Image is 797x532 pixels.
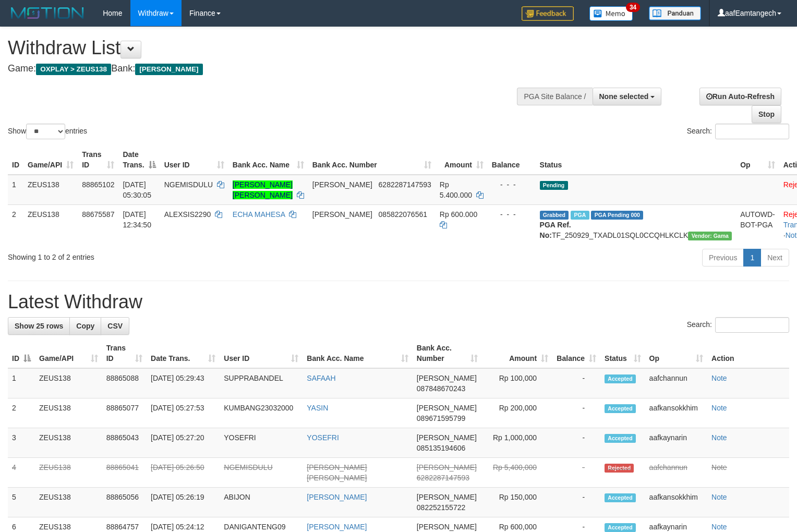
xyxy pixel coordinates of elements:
[147,428,220,458] td: [DATE] 05:27:20
[540,221,571,239] b: PGA Ref. No:
[707,338,789,368] th: Action
[82,180,114,189] span: 88865102
[23,145,78,175] th: Game/API: activate to sort column ascending
[220,368,303,398] td: SUPPRABANDEL
[228,145,308,175] th: Bank Acc. Name: activate to sort column ascending
[711,433,727,442] a: Note
[220,428,303,458] td: YOSEFRI
[220,488,303,517] td: ABIJON
[8,145,23,175] th: ID
[417,523,477,531] span: [PERSON_NAME]
[379,180,431,189] span: Copy 6282287147593 to clipboard
[8,5,87,21] img: MOTION_logo.png
[35,488,102,517] td: ZEUS138
[8,428,35,458] td: 3
[123,180,151,199] span: [DATE] 05:30:05
[600,338,645,368] th: Status: activate to sort column ascending
[482,368,552,398] td: Rp 100,000
[711,374,727,382] a: Note
[307,404,328,412] a: YASIN
[123,210,151,229] span: [DATE] 12:34:50
[488,145,536,175] th: Balance
[687,317,789,333] label: Search:
[35,338,102,368] th: Game/API: activate to sort column ascending
[743,249,761,267] a: 1
[540,211,569,220] span: Grabbed
[312,180,372,189] span: [PERSON_NAME]
[35,368,102,398] td: ZEUS138
[164,210,211,219] span: ALEXSIS2290
[536,145,736,175] th: Status
[220,458,303,488] td: NGEMISDULU
[599,92,649,101] span: None selected
[605,464,634,473] span: Rejected
[711,523,727,531] a: Note
[605,404,636,413] span: Accepted
[605,374,636,383] span: Accepted
[8,204,23,245] td: 2
[417,384,465,393] span: Copy 087848670243 to clipboard
[8,398,35,428] td: 2
[35,398,102,428] td: ZEUS138
[482,458,552,488] td: Rp 5,400,000
[552,368,600,398] td: -
[688,232,732,240] span: Vendor URL: https://trx31.1velocity.biz
[736,145,779,175] th: Op: activate to sort column ascending
[482,398,552,428] td: Rp 200,000
[571,211,589,220] span: Marked by aafpengsreynich
[147,458,220,488] td: [DATE] 05:26:50
[711,463,727,471] a: Note
[715,317,789,333] input: Search:
[589,6,633,21] img: Button%20Memo.svg
[147,338,220,368] th: Date Trans.: activate to sort column ascending
[711,404,727,412] a: Note
[69,317,101,335] a: Copy
[605,493,636,502] span: Accepted
[135,64,202,75] span: [PERSON_NAME]
[702,249,744,267] a: Previous
[233,210,285,219] a: ECHA MAHESA
[107,322,123,330] span: CSV
[233,180,293,199] a: [PERSON_NAME] [PERSON_NAME]
[8,124,87,139] label: Show entries
[307,523,367,531] a: [PERSON_NAME]
[102,428,147,458] td: 88865043
[645,368,707,398] td: aafchannun
[307,463,367,482] a: [PERSON_NAME] [PERSON_NAME]
[760,249,789,267] a: Next
[307,493,367,501] a: [PERSON_NAME]
[8,338,35,368] th: ID: activate to sort column descending
[626,3,640,12] span: 34
[8,64,521,74] h4: Game: Bank:
[417,433,477,442] span: [PERSON_NAME]
[482,488,552,517] td: Rp 150,000
[101,317,129,335] a: CSV
[413,338,482,368] th: Bank Acc. Number: activate to sort column ascending
[82,210,114,219] span: 88675587
[303,338,413,368] th: Bank Acc. Name: activate to sort column ascending
[102,398,147,428] td: 88865077
[307,433,339,442] a: YOSEFRI
[8,292,789,312] h1: Latest Withdraw
[482,338,552,368] th: Amount: activate to sort column ascending
[102,368,147,398] td: 88865088
[645,338,707,368] th: Op: activate to sort column ascending
[23,204,78,245] td: ZEUS138
[15,322,63,330] span: Show 25 rows
[164,180,213,189] span: NGEMISDULU
[8,317,70,335] a: Show 25 rows
[645,458,707,488] td: aafchannun
[492,209,532,220] div: - - -
[752,105,781,123] a: Stop
[102,458,147,488] td: 88865041
[540,181,568,190] span: Pending
[102,488,147,517] td: 88865056
[312,210,372,219] span: [PERSON_NAME]
[715,124,789,139] input: Search:
[699,88,781,105] a: Run Auto-Refresh
[8,488,35,517] td: 5
[8,248,324,262] div: Showing 1 to 2 of 2 entries
[220,338,303,368] th: User ID: activate to sort column ascending
[591,211,643,220] span: PGA Pending
[76,322,94,330] span: Copy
